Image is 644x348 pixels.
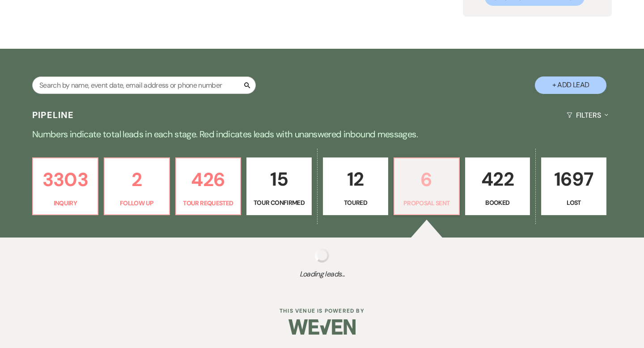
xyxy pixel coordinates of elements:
p: Follow Up [110,198,164,208]
p: Lost [547,198,601,208]
img: Weven Logo [288,311,356,343]
a: 1697Lost [541,157,606,216]
img: loading spinner [315,248,329,263]
span: Loading leads... [32,269,612,280]
button: Filters [563,103,612,127]
a: 12Toured [323,157,388,216]
p: 2 [110,165,164,195]
a: 426Tour Requested [175,157,241,216]
p: 6 [400,165,453,195]
button: + Add Lead [535,76,606,94]
p: 1697 [547,164,601,194]
p: 12 [329,164,382,194]
p: Booked [471,198,525,208]
p: Tour Requested [182,198,235,208]
p: Tour Confirmed [252,198,306,208]
p: Inquiry [38,198,92,208]
h3: Pipeline [32,109,74,121]
a: 15Tour Confirmed [246,157,312,216]
p: Proposal Sent [400,198,453,208]
a: 6Proposal Sent [394,157,460,216]
a: 3303Inquiry [32,157,98,216]
p: 15 [252,164,306,194]
p: 426 [182,165,235,195]
a: 2Follow Up [104,157,170,216]
p: 422 [471,164,525,194]
p: 3303 [38,165,92,195]
a: 422Booked [465,157,530,216]
p: Toured [329,198,382,208]
input: Search by name, event date, email address or phone number [32,76,256,94]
